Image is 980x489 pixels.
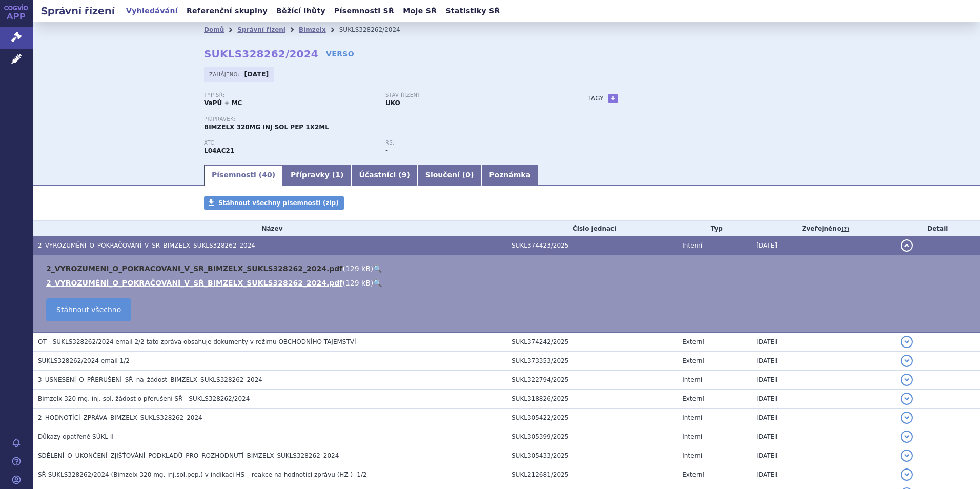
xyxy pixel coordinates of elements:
[46,263,970,274] li: ( )
[385,147,388,154] strong: -
[204,140,375,146] p: ATC:
[901,450,913,462] button: detail
[901,355,913,367] button: detail
[38,471,367,478] span: SŘ SUKLS328262/2024 (Bimzelx 320 mg, inj.sol.pep.) v indikaci HS – reakce na hodnotící zprávu (HZ...
[204,99,242,107] strong: VaPÚ + MC
[262,171,272,179] span: 40
[204,196,344,210] a: Stáhnout všechny písemnosti (zip)
[901,336,913,348] button: detail
[273,4,329,18] a: Běžící lhůty
[901,431,913,443] button: detail
[506,427,677,446] td: SUKL305399/2025
[506,409,677,427] td: SUKL305422/2025
[351,165,417,186] a: Účastníci (9)
[33,4,123,18] h2: Správní řízení
[506,371,677,390] td: SUKL322794/2025
[901,239,913,252] button: detail
[682,433,702,440] span: Interní
[682,338,704,345] span: Externí
[38,338,356,345] span: OT - SUKLS328262/2024 email 2/2 tato zpráva obsahuje dokumenty v režimu OBCHODNÍHO TAJEMSTVÍ
[751,390,895,409] td: [DATE]
[841,226,849,233] abbr: (?)
[38,414,202,421] span: 2_HODNOTÍCÍ_ZPRÁVA_BIMZELX_SUKLS328262_2024
[506,390,677,409] td: SUKL318826/2025
[123,4,181,18] a: Vyhledávání
[33,221,506,236] th: Název
[38,357,130,364] span: SUKLS328262/2024 email 1/2
[204,92,375,98] p: Typ SŘ:
[751,409,895,427] td: [DATE]
[608,94,618,103] a: +
[751,446,895,465] td: [DATE]
[244,71,269,78] strong: [DATE]
[682,414,702,421] span: Interní
[901,468,913,481] button: detail
[682,471,704,478] span: Externí
[751,236,895,255] td: [DATE]
[335,171,340,179] span: 1
[209,70,241,78] span: Zahájeno:
[339,22,414,37] li: SUKLS328262/2024
[326,49,354,59] a: VERSO
[38,433,114,440] span: Důkazy opatřené SÚKL II
[465,171,471,179] span: 0
[283,165,351,186] a: Přípravky (1)
[751,221,895,236] th: Zveřejněno
[373,279,382,287] a: 🔍
[373,264,382,273] a: 🔍
[402,171,407,179] span: 9
[38,452,339,459] span: SDĚLENÍ_O_UKONČENÍ_ZJIŠŤOVÁNÍ_PODKLADŮ_PRO_ROZHODNUTÍ_BIMZELX_SUKLS328262_2024
[677,221,751,236] th: Typ
[418,165,481,186] a: Sloučení (0)
[183,4,271,18] a: Referenční skupiny
[901,393,913,405] button: detail
[682,357,704,364] span: Externí
[587,92,604,105] h3: Tagy
[506,332,677,352] td: SUKL374242/2025
[237,26,285,33] a: Správní řízení
[400,4,440,18] a: Moje SŘ
[751,427,895,446] td: [DATE]
[506,221,677,236] th: Číslo jednací
[204,147,234,154] strong: BIMEKIZUMAB
[46,264,342,273] a: 2_VYROZUMENI_O_POKRACOVANI_V_SR_BIMZELX_SUKLS328262_2024.pdf
[751,332,895,352] td: [DATE]
[385,99,400,107] strong: UKO
[385,140,557,146] p: RS:
[204,165,283,186] a: Písemnosti (40)
[218,199,339,207] span: Stáhnout všechny písemnosti (zip)
[901,412,913,424] button: detail
[38,395,250,402] span: Bimzelx 320 mg, inj. sol. žádost o přerušeni SŘ - SUKLS328262/2024
[46,298,131,321] a: Stáhnout všechno
[46,278,970,288] li: ( )
[204,48,318,60] strong: SUKLS328262/2024
[204,124,329,131] span: BIMZELX 320MG INJ SOL PEP 1X2ML
[38,376,262,383] span: 3_USNESENÍ_O_PŘERUŠENÍ_SŘ_na_žádost_BIMZELX_SUKLS328262_2024
[682,395,704,402] span: Externí
[895,221,980,236] th: Detail
[751,371,895,390] td: [DATE]
[331,4,397,18] a: Písemnosti SŘ
[751,352,895,371] td: [DATE]
[901,374,913,386] button: detail
[204,116,567,123] p: Přípravek:
[682,452,702,459] span: Interní
[506,446,677,465] td: SUKL305433/2025
[506,236,677,255] td: SUKL374423/2025
[385,92,557,98] p: Stav řízení:
[481,165,538,186] a: Poznámka
[751,465,895,484] td: [DATE]
[506,352,677,371] td: SUKL373353/2025
[682,376,702,383] span: Interní
[442,4,503,18] a: Statistiky SŘ
[682,242,702,249] span: Interní
[345,279,371,287] span: 129 kB
[204,26,224,33] a: Domů
[506,465,677,484] td: SUKL212681/2025
[46,279,342,287] a: 2_VYROZUMĚNÍ_O_POKRAČOVÁNÍ_V_SŘ_BIMZELX_SUKLS328262_2024.pdf
[299,26,326,33] a: Bimzelx
[38,242,255,249] span: 2_VYROZUMĚNÍ_O_POKRAČOVÁNÍ_V_SŘ_BIMZELX_SUKLS328262_2024
[345,264,371,273] span: 129 kB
